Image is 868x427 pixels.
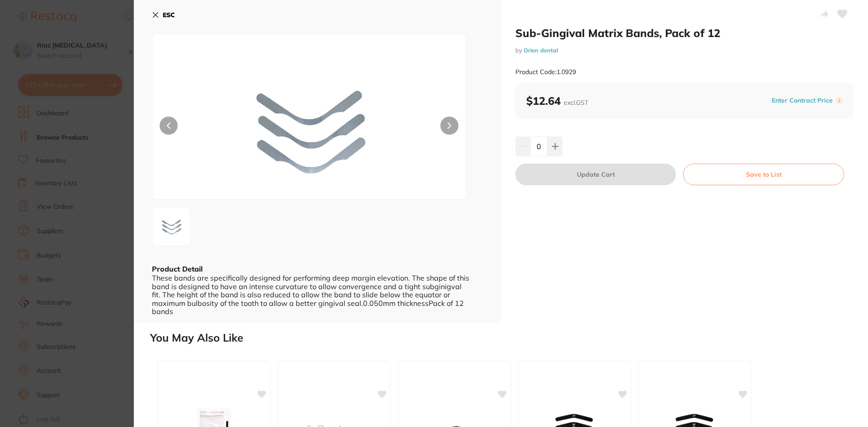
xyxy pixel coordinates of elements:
[515,68,576,76] small: Product Code: 1.0929
[515,164,676,185] button: Update Cart
[515,26,854,40] h2: Sub-Gingival Matrix Bands, Pack of 12
[155,210,188,243] img: LTM3MTAx
[215,56,403,199] img: LTM3MTAx
[835,97,843,104] label: i
[683,164,844,185] button: Save to List
[150,332,864,344] h2: You May Also Like
[152,274,483,315] div: These bands are specifically designed for performing deep margin elevation. The shape of this ban...
[769,96,835,105] button: Enter Contract Price
[564,99,588,107] span: excl. GST
[515,47,854,54] small: by
[526,94,588,108] b: $12.64
[152,264,203,273] b: Product Detail
[152,7,175,23] button: ESC
[524,47,558,54] a: Orien dental
[163,11,175,19] b: ESC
